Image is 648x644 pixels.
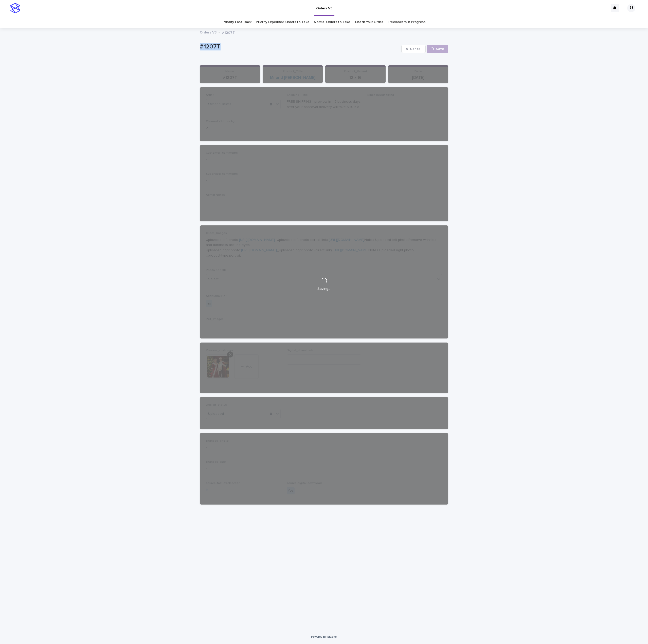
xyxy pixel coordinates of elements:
a: Check Your Order [355,16,383,28]
button: Save [427,45,448,53]
span: Save [436,47,444,51]
a: Powered By Stacker [311,635,337,638]
div: О [627,4,635,12]
p: #1207T [200,43,399,50]
img: stacker-logo-s-only.png [10,3,20,13]
button: Cancel [401,45,426,53]
a: Normal Orders to Take [314,16,350,28]
a: Priority Fast Track [223,16,251,28]
span: Cancel [410,47,421,51]
p: #1207T [222,29,235,35]
p: Saving… [317,287,331,291]
a: Orders V3 [200,29,217,35]
a: Priority Expedited Orders to Take [256,16,309,28]
a: Freelancers in Progress [388,16,425,28]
